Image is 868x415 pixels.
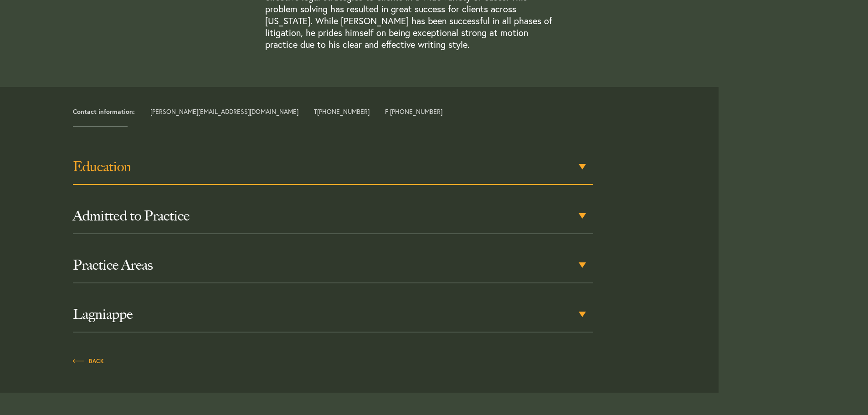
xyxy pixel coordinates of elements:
span: Back [73,359,104,364]
h3: Practice Areas [73,257,593,273]
a: [PERSON_NAME][EMAIL_ADDRESS][DOMAIN_NAME] [150,107,298,116]
span: F [PHONE_NUMBER] [385,108,442,115]
a: [PHONE_NUMBER] [317,107,370,116]
a: Back [73,355,104,365]
h3: Lagniappe [73,306,593,323]
strong: Contact information: [73,107,135,116]
span: T [314,108,370,115]
h3: Admitted to Practice [73,208,593,224]
h3: Education [73,159,593,175]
